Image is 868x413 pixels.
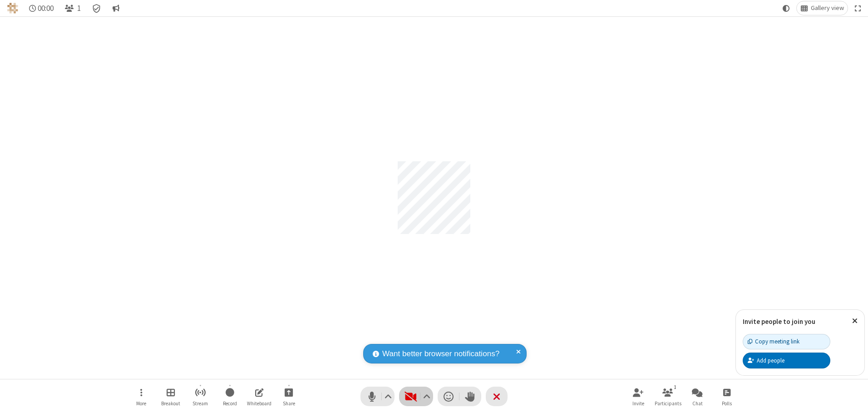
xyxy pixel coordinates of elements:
button: Raise hand [459,387,481,406]
span: Share [283,401,295,406]
button: Add people [743,353,830,368]
button: Video setting [421,387,433,406]
button: Send a reaction [438,387,459,406]
div: 1 [671,383,679,391]
label: Invite people to join you [743,317,815,326]
div: Timer [25,1,58,15]
button: Start recording [216,383,243,409]
span: Chat [692,401,703,406]
span: Polls [722,401,732,406]
button: Audio settings [382,387,395,406]
span: 00:00 [38,4,54,13]
span: Record [223,401,237,406]
span: Participants [655,401,681,406]
button: Open participant list [654,383,681,409]
button: Change layout [797,1,848,15]
button: Copy meeting link [743,334,830,349]
span: Whiteboard [247,401,271,406]
button: Start sharing [275,383,302,409]
span: Invite [632,401,644,406]
button: Manage Breakout Rooms [157,383,184,409]
button: Open participant list [61,1,84,15]
button: Conversation [108,1,123,15]
div: Copy meeting link [748,337,799,346]
button: Start streaming [187,383,214,409]
button: Invite participants (Alt+I) [625,383,652,409]
span: Want better browser notifications? [382,348,499,360]
div: Meeting details Encryption enabled [88,1,105,15]
button: Open menu [128,383,155,409]
button: Fullscreen [851,1,865,15]
span: Breakout [161,401,180,406]
button: Close popover [845,310,864,332]
button: Open chat [684,383,711,409]
span: Gallery view [811,5,844,12]
button: Using system theme [779,1,794,15]
button: Mute (Alt+A) [360,387,395,406]
span: 1 [77,4,81,13]
button: End or leave meeting [486,387,508,406]
span: More [136,401,146,406]
span: Stream [192,401,208,406]
button: Open shared whiteboard [246,383,273,409]
img: QA Selenium DO NOT DELETE OR CHANGE [7,3,18,14]
button: Open poll [713,383,740,409]
button: Start video (Alt+V) [399,387,433,406]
